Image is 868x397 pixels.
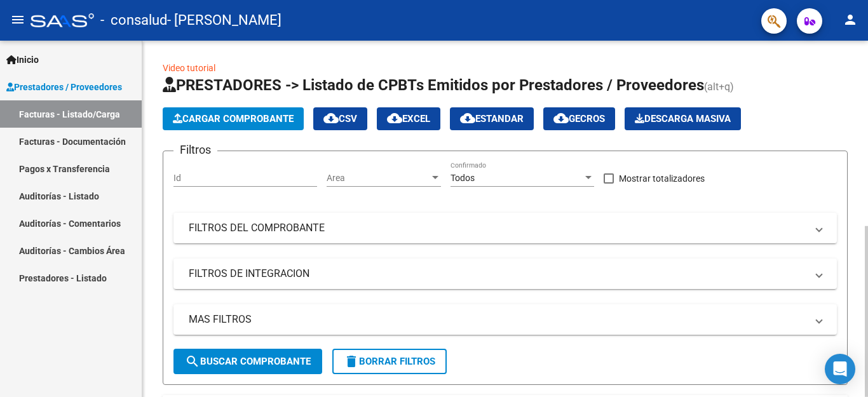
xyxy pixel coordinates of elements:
[344,354,359,369] mat-icon: delete
[10,12,25,27] mat-icon: menu
[553,113,605,124] span: Gecros
[189,313,806,326] mat-panel-title: MAS FILTROS
[377,107,440,130] button: EXCEL
[313,107,367,130] button: CSV
[189,221,806,235] mat-panel-title: FILTROS DEL COMPROBANTE
[6,53,39,67] span: Inicio
[704,81,734,93] span: (alt+q)
[185,356,311,367] span: Buscar Comprobante
[189,267,806,281] mat-panel-title: FILTROS DE INTEGRACION
[387,113,430,124] span: EXCEL
[625,107,741,130] button: Descarga Masiva
[163,76,704,94] span: PRESTADORES -> Listado de CPBTs Emitidos por Prestadores / Proveedores
[173,259,837,289] mat-expansion-panel-header: FILTROS DE INTEGRACION
[451,173,475,183] span: Todos
[460,113,524,124] span: Estandar
[163,63,215,73] a: Video tutorial
[185,354,200,369] mat-icon: search
[625,107,741,130] app-download-masive: Descarga masiva de comprobantes (adjuntos)
[323,111,339,126] mat-icon: cloud_download
[387,111,402,126] mat-icon: cloud_download
[173,349,322,374] button: Buscar Comprobante
[843,12,858,27] mat-icon: person
[450,107,534,130] button: Estandar
[553,111,569,126] mat-icon: cloud_download
[323,113,357,124] span: CSV
[163,107,304,130] button: Cargar Comprobante
[344,356,435,367] span: Borrar Filtros
[173,113,294,124] span: Cargar Comprobante
[167,6,281,34] span: - [PERSON_NAME]
[173,304,837,335] mat-expansion-panel-header: MAS FILTROS
[173,141,217,159] h3: Filtros
[173,213,837,243] mat-expansion-panel-header: FILTROS DEL COMPROBANTE
[100,6,167,34] span: - consalud
[825,354,855,384] div: Open Intercom Messenger
[619,171,705,186] span: Mostrar totalizadores
[543,107,615,130] button: Gecros
[332,349,447,374] button: Borrar Filtros
[327,173,430,184] span: Area
[635,113,731,124] span: Descarga Masiva
[460,111,475,126] mat-icon: cloud_download
[6,80,122,94] span: Prestadores / Proveedores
